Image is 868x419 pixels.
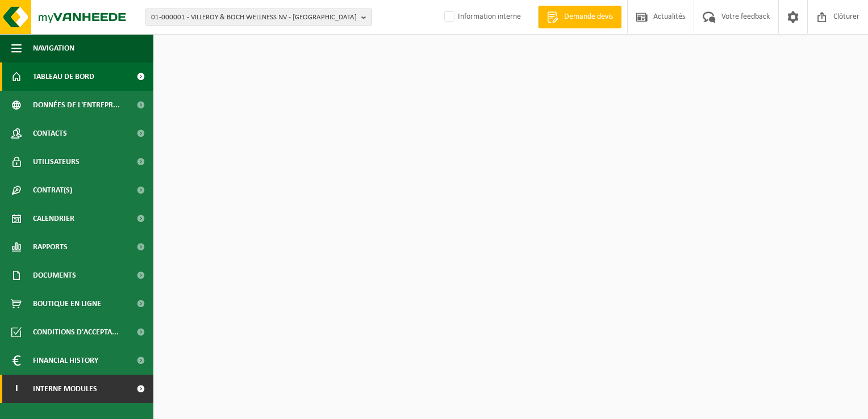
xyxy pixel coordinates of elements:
[33,290,101,318] span: Boutique en ligne
[33,346,98,375] span: Financial History
[145,9,372,26] button: 01-000001 - VILLEROY & BOCH WELLNESS NV - [GEOGRAPHIC_DATA]
[442,9,521,26] label: Information interne
[11,375,22,403] span: I
[33,34,74,62] span: Navigation
[33,148,80,176] span: Utilisateurs
[538,6,621,28] a: Demande devis
[33,375,97,403] span: Interne modules
[33,318,119,346] span: Conditions d'accepta...
[33,119,67,148] span: Contacts
[561,11,616,23] span: Demande devis
[33,91,120,119] span: Données de l'entrepr...
[33,261,76,290] span: Documents
[33,62,94,91] span: Tableau de bord
[33,176,72,204] span: Contrat(s)
[33,233,68,261] span: Rapports
[33,204,74,233] span: Calendrier
[151,9,357,26] span: 01-000001 - VILLEROY & BOCH WELLNESS NV - [GEOGRAPHIC_DATA]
